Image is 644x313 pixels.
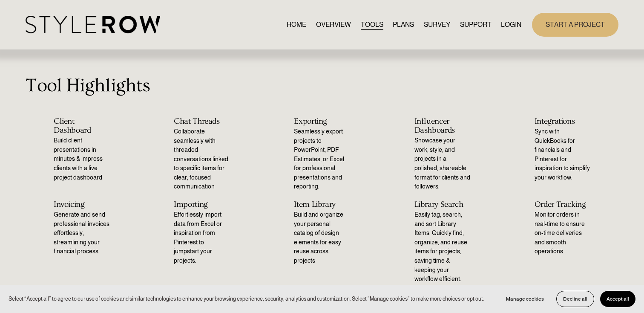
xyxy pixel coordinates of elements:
h2: Chat Threads [174,117,230,126]
img: StyleRow [26,16,160,33]
h2: Importing [174,200,230,209]
p: Generate and send professional invoices effortlessly, streamlining your financial process. [54,210,109,256]
h2: Library Search [414,200,470,209]
button: Manage cookies [500,291,550,307]
p: Select “Accept all” to agree to our use of cookies and similar technologies to enhance your brows... [9,295,484,303]
h2: Influencer Dashboards [414,117,470,135]
p: Showcase your work, style, and projects in a polished, shareable format for clients and followers. [414,136,470,191]
a: SURVEY [424,19,450,30]
p: Build client presentations in minutes & impress clients with a live project dashboard [54,136,109,182]
a: LOGIN [501,19,521,30]
a: TOOLS [361,19,383,30]
a: PLANS [393,19,414,30]
a: START A PROJECT [532,13,618,36]
h2: Item Library [294,200,350,209]
h2: Order Tracking [535,200,590,209]
h2: Exporting [294,117,350,126]
p: Sync with QuickBooks for financials and Pinterest for inspiration to simplify your workflow. [535,127,590,183]
p: Build and organize your personal catalog of design elements for easy reuse across projects [294,210,350,266]
p: Seamlessly export projects to PowerPoint, PDF Estimates, or Excel for professional presentations ... [294,127,350,191]
p: Monitor orders in real-time to ensure on-time deliveries and smooth operations. [535,210,590,256]
h2: Invoicing [54,200,109,209]
a: HOME [287,19,306,30]
button: Accept all [600,291,635,307]
p: Collaborate seamlessly with threaded conversations linked to specific items for clear, focused co... [174,127,230,191]
h2: Integrations [535,117,590,126]
span: Manage cookies [506,296,544,302]
button: Decline all [556,291,594,307]
span: Decline all [563,296,587,302]
a: OVERVIEW [316,19,351,30]
span: Accept all [607,296,629,302]
h2: Client Dashboard [54,117,109,135]
p: Easily tag, search, and sort Library Items. Quickly find, organize, and reuse items for projects,... [414,210,470,284]
a: folder dropdown [460,19,492,30]
p: Tool Highlights [26,71,618,100]
span: SUPPORT [460,20,492,30]
p: Effortlessly import data from Excel or inspiration from Pinterest to jumpstart your projects. [174,210,230,266]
